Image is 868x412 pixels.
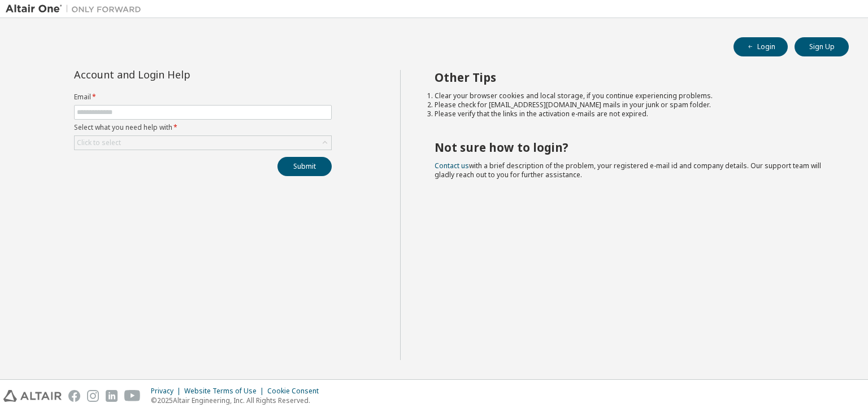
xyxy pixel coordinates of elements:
img: linkedin.svg [106,390,118,402]
button: Submit [277,157,332,176]
h2: Other Tips [435,70,829,85]
img: facebook.svg [68,390,80,402]
label: Select what you need help with [74,123,332,132]
img: Altair One [6,3,147,15]
img: altair_logo.svg [3,390,62,402]
div: Account and Login Help [74,70,280,79]
div: Privacy [151,387,184,396]
li: Please verify that the links in the activation e-mails are not expired. [435,109,829,119]
div: Website Terms of Use [184,387,267,396]
p: © 2025 Altair Engineering, Inc. All Rights Reserved. [151,396,325,405]
li: Clear your browser cookies and local storage, if you continue experiencing problems. [435,91,829,100]
button: Login [734,37,788,56]
li: Please check for [EMAIL_ADDRESS][DOMAIN_NAME] mails in your junk or spam folder. [435,100,829,109]
a: Contact us [435,161,469,170]
img: youtube.svg [124,390,141,402]
div: Cookie Consent [267,387,325,396]
span: with a brief description of the problem, your registered e-mail id and company details. Our suppo... [435,161,821,179]
div: Click to select [75,136,331,150]
button: Sign Up [795,37,849,56]
label: Email [74,93,332,102]
img: instagram.svg [87,390,99,402]
h2: Not sure how to login? [435,140,829,155]
div: Click to select [77,138,121,147]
